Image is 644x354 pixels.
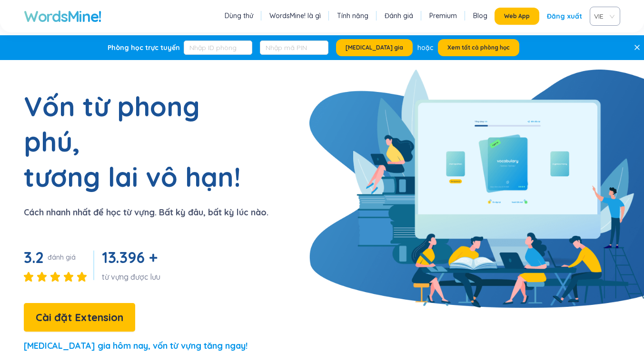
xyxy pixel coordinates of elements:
[24,206,268,219] p: Cách nhanh nhất để học từ vựng. Bất kỳ đâu, bất kỳ lúc nào.
[184,40,252,55] input: Nhập ID phòng
[495,8,539,25] button: Web App
[473,11,487,20] a: Blog
[225,11,253,20] a: Dùng thử
[24,89,262,194] h1: Vốn từ phong phú, tương lai vô hạn!
[36,309,123,326] span: Cài đặt Extension
[24,7,101,26] a: WordsMine!
[594,9,612,23] span: VIE
[336,39,413,56] button: [MEDICAL_DATA] gia
[429,11,457,20] a: Premium
[438,39,519,56] button: Xem tất cả phòng học
[102,272,161,282] div: từ vựng được lưu
[547,8,582,25] div: Đăng xuất
[24,339,248,353] p: [MEDICAL_DATA] gia hôm nay, vốn từ vựng tăng ngay!
[48,253,76,262] div: đánh giá
[260,40,328,55] input: Nhập mã PIN
[337,11,368,20] a: Tính năng
[108,43,180,52] div: Phòng học trực tuyến
[346,44,403,51] span: [MEDICAL_DATA] gia
[447,44,510,51] span: Xem tất cả phòng học
[269,11,321,20] a: WordsMine! là gì
[102,248,157,267] span: 13.396 +
[385,11,413,20] a: Đánh giá
[24,314,135,323] a: Cài đặt Extension
[417,42,433,53] div: hoặc
[504,12,530,20] span: Web App
[24,303,135,332] button: Cài đặt Extension
[24,248,44,267] span: 3.2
